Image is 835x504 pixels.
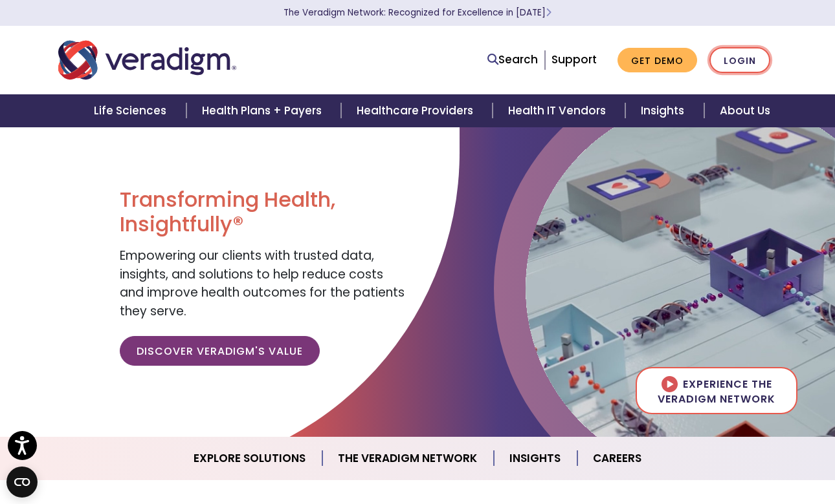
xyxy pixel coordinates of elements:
[551,52,597,67] a: Support
[120,336,320,366] a: Discover Veradigm's Value
[625,94,704,127] a: Insights
[6,467,38,498] button: Open CMP widget
[120,187,408,237] h1: Transforming Health, Insightfully®
[58,39,236,81] img: Veradigm logo
[284,6,551,19] a: The Veradigm Network: Recognized for Excellence in [DATE]Learn More
[493,94,625,127] a: Health IT Vendors
[546,6,551,19] span: Learn More
[494,442,577,475] a: Insights
[704,94,786,127] a: About Us
[178,442,322,475] a: Explore Solutions
[78,94,186,127] a: Life Sciences
[709,47,770,74] a: Login
[577,442,657,475] a: Careers
[186,94,341,127] a: Health Plans + Payers
[487,51,538,68] a: Search
[618,48,697,73] a: Get Demo
[120,247,405,320] span: Empowering our clients with trusted data, insights, and solutions to help reduce costs and improv...
[341,94,493,127] a: Healthcare Providers
[322,442,494,475] a: The Veradigm Network
[770,439,819,488] iframe: Drift Chat Widget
